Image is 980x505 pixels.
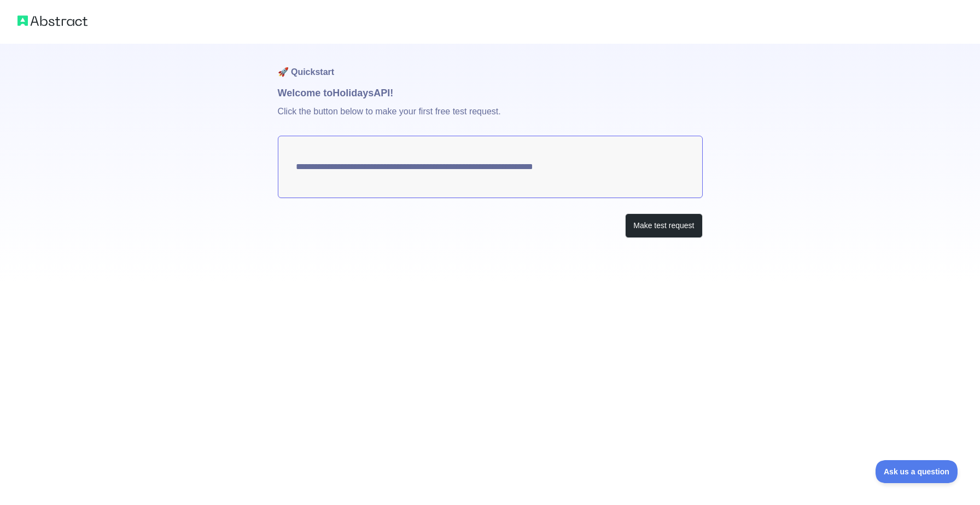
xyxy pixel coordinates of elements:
p: Click the button below to make your first free test request. [278,101,703,136]
h1: Welcome to Holidays API! [278,85,703,101]
iframe: Toggle Customer Support [876,460,958,483]
button: Make test request [625,213,702,238]
img: Abstract logo [17,13,87,28]
h1: 🚀 Quickstart [278,44,703,85]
